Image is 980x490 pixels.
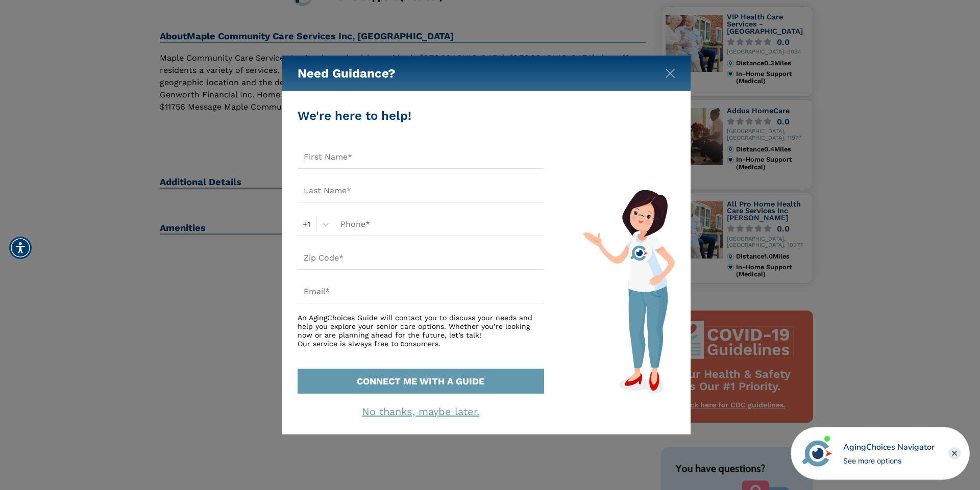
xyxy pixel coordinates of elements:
div: An AgingChoices Guide will contact you to discuss your needs and help you explore your senior car... [298,314,544,348]
div: We're here to help! [298,107,544,125]
button: CONNECT ME WITH A GUIDE [298,369,544,394]
img: avatar [800,436,835,471]
input: Phone* [334,213,544,236]
input: Last Name* [298,179,544,202]
div: See more options [843,455,935,466]
img: match-guide-form.svg [583,190,675,394]
input: Email* [298,280,544,303]
div: Accessibility Menu [9,237,32,259]
input: First Name* [298,145,544,169]
div: AgingChoices Navigator [843,441,935,453]
img: modal-close.svg [665,68,675,79]
input: Zip Code* [298,246,544,270]
button: Close [665,66,675,76]
h5: Need Guidance? [298,56,396,91]
a: No thanks, maybe later. [362,405,479,418]
div: Close [948,447,961,459]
